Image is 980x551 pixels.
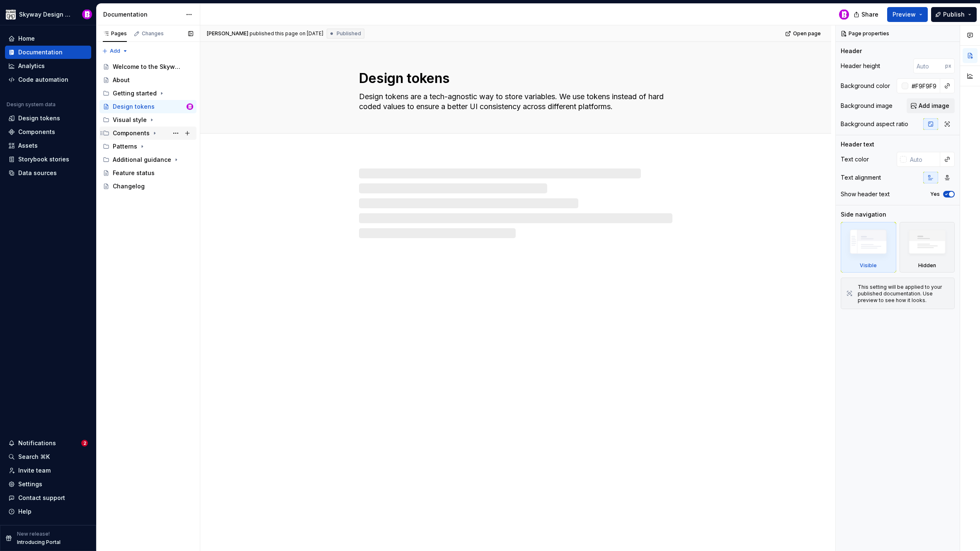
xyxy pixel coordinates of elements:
[18,48,63,56] div: Documentation
[103,10,182,19] div: Documentation
[5,166,91,180] a: Data sources
[860,262,877,269] div: Visible
[793,30,821,37] span: Open page
[5,59,91,73] a: Analytics
[858,284,949,304] div: This setting will be applied to your published documentation. Use preview to see how it looks.
[99,166,196,180] a: Feature status
[18,494,65,502] div: Contact support
[99,87,196,100] div: Getting started
[930,191,940,197] label: Yes
[18,439,56,447] div: Notifications
[18,141,38,150] div: Assets
[841,62,880,70] div: Header height
[207,30,248,37] span: [PERSON_NAME]
[943,10,965,19] span: Publish
[337,30,361,37] span: Published
[99,153,196,166] div: Additional guidance
[113,182,145,190] div: Changelog
[113,129,150,137] div: Components
[918,262,936,269] div: Hidden
[5,153,91,166] a: Storybook stories
[6,10,16,20] img: 7d2f9795-fa08-4624-9490-5a3f7218a56a.png
[893,10,916,19] span: Preview
[18,480,42,488] div: Settings
[113,156,171,164] div: Additional guidance
[5,73,91,86] a: Code automation
[357,90,671,113] textarea: Design tokens are a tech-agnostic way to store variables. We use tokens instead of hard coded val...
[18,169,57,177] div: Data sources
[931,7,977,22] button: Publish
[783,28,825,39] a: Open page
[841,102,893,110] div: Background image
[841,155,869,163] div: Text color
[113,116,147,124] div: Visual style
[861,10,878,19] span: Share
[841,190,890,198] div: Show header text
[18,62,45,70] div: Analytics
[18,453,50,461] div: Search ⌘K
[5,112,91,125] a: Design tokens
[99,140,196,153] div: Patterns
[18,76,68,84] div: Code automation
[841,82,890,90] div: Background color
[7,101,56,108] div: Design system data
[919,102,949,110] span: Add image
[849,7,884,22] button: Share
[945,63,951,69] p: px
[19,10,72,19] div: Skyway Design System
[113,169,155,177] div: Feature status
[841,140,874,149] div: Header text
[18,128,55,136] div: Components
[99,100,196,113] a: Design tokensBobby Davis
[5,450,91,463] button: Search ⌘K
[900,222,955,273] div: Hidden
[113,142,137,151] div: Patterns
[142,30,164,37] div: Changes
[18,466,51,475] div: Invite team
[841,222,896,273] div: Visible
[82,10,92,20] img: Bobby Davis
[99,60,196,73] a: Welcome to the Skyway Design System!
[907,98,955,113] button: Add image
[5,125,91,139] a: Components
[907,152,940,167] input: Auto
[357,68,671,88] textarea: Design tokens
[887,7,928,22] button: Preview
[113,76,130,84] div: About
[5,139,91,152] a: Assets
[841,210,886,219] div: Side navigation
[5,464,91,477] a: Invite team
[99,60,196,193] div: Page tree
[841,173,881,182] div: Text alignment
[18,507,32,516] div: Help
[250,30,323,37] div: published this page on [DATE]
[17,539,61,546] p: Introducing Portal
[5,436,91,450] button: Notifications2
[908,78,940,93] input: Auto
[5,32,91,45] a: Home
[187,103,193,110] img: Bobby Davis
[5,505,91,518] button: Help
[5,491,91,505] button: Contact support
[839,10,849,20] img: Bobby Davis
[99,113,196,127] div: Visual style
[113,89,157,98] div: Getting started
[103,30,127,37] div: Pages
[99,127,196,140] div: Components
[113,63,181,71] div: Welcome to the Skyway Design System!
[81,440,88,446] span: 2
[18,114,60,122] div: Design tokens
[110,48,120,54] span: Add
[5,478,91,491] a: Settings
[841,120,908,128] div: Background aspect ratio
[2,5,95,23] button: Skyway Design SystemBobby Davis
[5,46,91,59] a: Documentation
[18,155,69,163] div: Storybook stories
[113,102,155,111] div: Design tokens
[99,45,131,57] button: Add
[17,531,50,537] p: New release!
[841,47,862,55] div: Header
[18,34,35,43] div: Home
[913,59,945,73] input: Auto
[99,180,196,193] a: Changelog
